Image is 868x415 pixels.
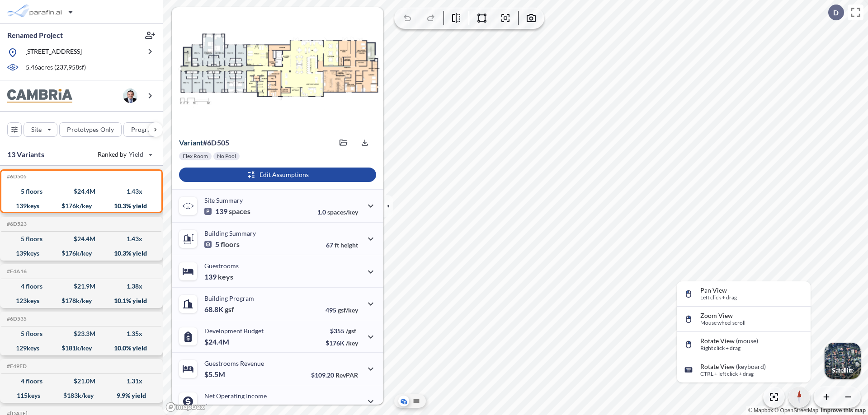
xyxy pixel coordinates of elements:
[700,320,745,326] p: Mouse wheel scroll
[338,404,358,411] span: margin
[31,125,42,134] p: Site
[346,339,358,347] span: /key
[774,407,818,414] a: OpenStreetMap
[825,343,861,379] button: Switcher ImageSatellite
[221,240,240,249] span: floors
[325,327,358,335] p: $355
[129,150,144,159] span: Yield
[229,207,250,216] span: spaces
[204,240,240,249] p: 5
[340,241,358,249] span: height
[7,149,44,160] p: 13 Variants
[204,272,233,281] p: 139
[398,396,409,406] button: Aerial View
[700,345,758,351] p: Right click + drag
[325,306,358,314] p: 495
[700,294,737,301] p: Left click + drag
[736,363,766,370] span: (keyboard)
[832,367,854,374] p: Satellite
[259,170,309,179] p: Edit Assumptions
[7,89,72,103] img: BrandImage
[218,272,233,281] span: keys
[204,262,239,270] p: Guestrooms
[825,343,861,379] img: Switcher Image
[24,122,57,137] button: Site
[317,208,358,216] p: 1.0
[204,294,254,302] p: Building Program
[5,268,27,275] h5: Click to copy the code
[325,339,358,347] p: $176K
[26,63,86,73] p: 5.46 acres ( 237,958 sf)
[7,30,63,40] p: Renamed Project
[204,370,226,379] p: $5.5M
[204,207,250,216] p: 139
[204,359,264,367] p: Guestrooms Revenue
[217,153,236,160] p: No Pool
[59,122,122,137] button: Prototypes Only
[123,122,172,137] button: Program
[179,138,229,147] p: # 6d505
[67,125,114,134] p: Prototypes Only
[179,138,203,147] span: Variant
[204,327,264,335] p: Development Budget
[204,229,256,237] p: Building Summary
[335,371,358,379] span: RevPAR
[335,241,339,249] span: ft
[326,241,358,249] p: 67
[5,363,27,369] h5: Click to copy the code
[204,337,231,346] p: $24.4M
[821,407,866,414] a: Improve this map
[204,402,226,411] p: $2.5M
[131,125,156,134] p: Program
[165,402,205,412] a: Mapbox homepage
[25,47,82,58] p: [STREET_ADDRESS]
[5,173,27,180] h5: Click to copy the code
[311,371,358,379] p: $109.20
[700,371,766,377] p: CTRL + left click + drag
[346,327,356,335] span: /gsf
[5,221,27,227] h5: Click to copy the code
[700,363,766,370] p: Rotate View
[183,153,208,160] p: Flex Room
[204,392,267,400] p: Net Operating Income
[700,337,758,345] p: Rotate View
[736,337,758,345] span: (mouse)
[179,168,376,182] button: Edit Assumptions
[320,404,358,411] p: 45.0%
[204,196,243,204] p: Site Summary
[700,312,745,319] p: Zoom View
[327,208,358,216] span: spaces/key
[338,306,358,314] span: gsf/key
[700,287,737,294] p: Pan View
[411,396,422,406] button: Site Plan
[833,9,839,17] p: D
[5,316,27,322] h5: Click to copy the code
[204,305,234,314] p: 68.8K
[90,147,158,162] button: Ranked by Yield
[225,305,234,314] span: gsf
[748,407,773,414] a: Mapbox
[123,89,137,103] img: user logo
